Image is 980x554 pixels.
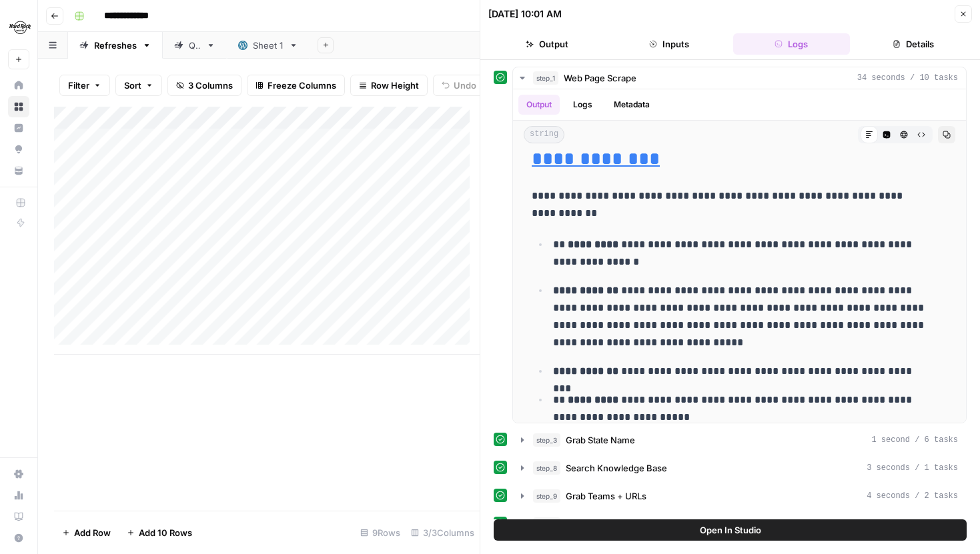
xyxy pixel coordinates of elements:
[8,485,29,506] a: Usage
[524,126,564,143] span: string
[433,75,485,96] button: Undo
[566,461,667,475] span: Search Knowledge Base
[68,79,89,92] span: Filter
[566,433,635,447] span: Grab State Name
[8,506,29,527] a: Learning Hub
[8,139,29,160] a: Opportunities
[513,429,966,451] button: 1 second / 6 tasks
[115,75,162,96] button: Sort
[94,39,137,52] div: Refreshes
[74,526,111,539] span: Add Row
[8,527,29,549] button: Help + Support
[733,33,850,55] button: Logs
[533,433,560,447] span: step_3
[566,517,644,531] span: Grab Game Scores
[488,33,605,55] button: Output
[54,522,119,543] button: Add Row
[513,457,966,479] button: 3 seconds / 1 tasks
[867,462,958,474] span: 3 seconds / 1 tasks
[533,71,558,85] span: step_1
[8,11,29,44] button: Workspace: Hard Rock Digital
[606,95,658,115] button: Metadata
[247,75,345,96] button: Freeze Columns
[867,490,958,502] span: 4 seconds / 2 tasks
[513,513,966,535] button: 1 minute 56 seconds / 84 tasks
[350,75,428,96] button: Row Height
[189,39,201,52] div: QA
[513,67,966,89] button: 34 seconds / 10 tasks
[59,75,110,96] button: Filter
[610,33,727,55] button: Inputs
[8,15,32,39] img: Hard Rock Digital Logo
[124,79,141,92] span: Sort
[8,117,29,139] a: Insights
[167,75,241,96] button: 3 Columns
[8,75,29,96] a: Home
[700,523,761,537] span: Open In Studio
[518,95,560,115] button: Output
[564,71,636,85] span: Web Page Scrape
[488,7,562,21] div: [DATE] 10:01 AM
[566,489,646,503] span: Grab Teams + URLs
[814,518,958,530] span: 1 minute 56 seconds / 84 tasks
[355,522,406,543] div: 9 Rows
[119,522,200,543] button: Add 10 Rows
[8,463,29,485] a: Settings
[454,79,476,92] span: Undo
[8,96,29,117] a: Browse
[268,79,336,92] span: Freeze Columns
[227,32,310,59] a: Sheet 1
[871,434,958,446] span: 1 second / 6 tasks
[188,79,233,92] span: 3 Columns
[406,522,480,543] div: 3/3 Columns
[253,39,284,52] div: Sheet 1
[139,526,192,539] span: Add 10 Rows
[8,160,29,181] a: Your Data
[565,95,600,115] button: Logs
[533,461,560,475] span: step_8
[371,79,419,92] span: Row Height
[513,485,966,507] button: 4 seconds / 2 tasks
[68,32,163,59] a: Refreshes
[857,72,958,84] span: 34 seconds / 10 tasks
[855,33,972,55] button: Details
[163,32,227,59] a: QA
[513,89,966,423] div: 34 seconds / 10 tasks
[533,489,560,503] span: step_9
[533,517,560,531] span: step_6
[494,519,967,541] button: Open In Studio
